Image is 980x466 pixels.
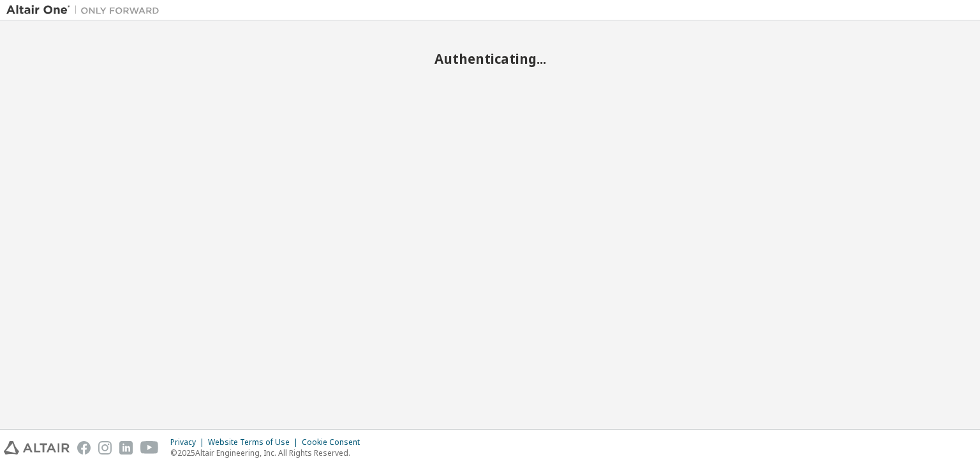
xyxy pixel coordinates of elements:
[170,447,367,458] p: © 2025 Altair Engineering, Inc. All Rights Reserved.
[6,50,974,67] h2: Authenticating...
[6,4,166,17] img: Altair One
[140,441,159,455] img: youtube.svg
[98,441,112,455] img: instagram.svg
[170,437,208,447] div: Privacy
[4,441,70,455] img: altair_logo.svg
[77,441,91,455] img: facebook.svg
[119,441,133,455] img: linkedin.svg
[302,437,367,447] div: Cookie Consent
[208,437,302,447] div: Website Terms of Use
